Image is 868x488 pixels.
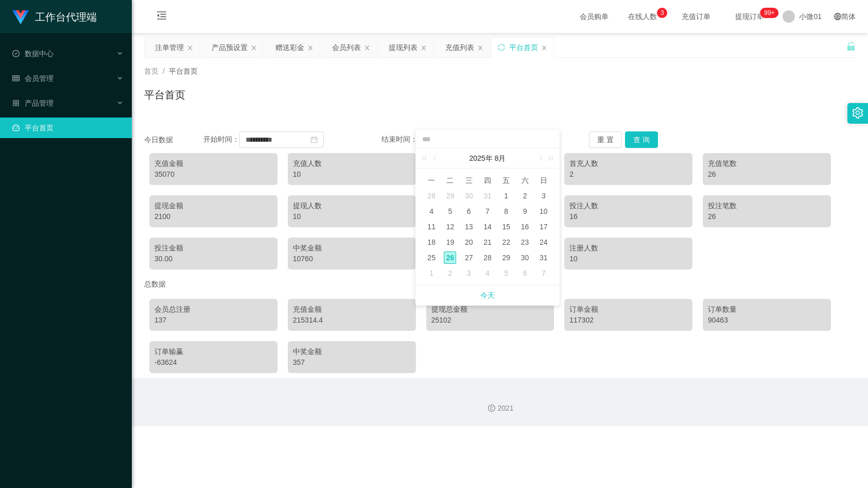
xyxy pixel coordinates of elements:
a: 下个月 (翻页下键) [535,148,544,169]
td: 2025年9月4日 [478,265,497,281]
th: 周一 [422,173,441,188]
font: 简体 [841,12,856,21]
div: 10 [569,254,687,264]
font: 2021 [497,404,513,412]
div: 137 [154,315,272,326]
td: 2025年8月11日 [422,219,441,234]
div: 充值列表 [445,38,474,57]
div: 26 [708,169,826,180]
font: 充值订单 [682,12,710,21]
div: 26 [708,211,826,222]
div: 90463 [708,315,826,326]
div: 2100 [154,211,272,222]
div: 27 [463,251,475,264]
div: 30.00 [154,254,272,264]
td: 2025年7月29日 [441,188,459,204]
sup: 977 [760,8,778,18]
i: 图标： 设置 [852,107,863,119]
span: 开始时间： [203,135,239,143]
div: 充值金额 [154,158,272,169]
div: 10760 [293,254,411,264]
font: 数据中心 [25,49,54,58]
div: 15 [500,221,512,233]
div: 中奖金额 [293,346,411,357]
i: 图标： 版权所有 [488,405,495,412]
div: 赠送彩金 [275,38,304,57]
h1: 平台首页 [144,87,185,103]
i: 图标： 关闭 [541,45,547,51]
th: 周六 [515,173,534,188]
div: 117302 [569,315,687,326]
div: 订单金额 [569,304,687,315]
td: 2025年8月7日 [478,204,497,219]
span: 五 [497,176,515,185]
td: 2025年8月9日 [515,204,534,219]
span: 二 [441,176,459,185]
td: 2025年8月1日 [497,188,515,204]
td: 2025年8月27日 [460,250,478,265]
td: 2025年8月14日 [478,219,497,234]
div: 中奖金额 [293,243,411,254]
div: 会员总注册 [154,304,272,315]
i: 图标： 关闭 [364,45,370,51]
span: 平台首页 [169,67,198,75]
sup: 3 [657,8,667,18]
div: 投注笔数 [708,200,826,211]
a: 上一年 (Control键加左方向键) [420,148,433,169]
div: 357 [293,357,411,368]
div: 5 [500,267,512,279]
td: 2025年8月30日 [515,250,534,265]
div: 17 [537,221,550,233]
i: 图标： table [12,75,20,82]
div: 31 [481,190,494,202]
td: 2025年9月2日 [441,265,459,281]
div: 13 [463,221,475,233]
div: 充值人数 [293,158,411,169]
i: 图标： 关闭 [421,45,427,51]
div: 28 [481,251,494,264]
td: 2025年8月5日 [441,204,459,219]
i: 图标： 关闭 [477,45,483,51]
div: 产品预设置 [212,38,248,57]
div: 今日数据 [144,134,203,145]
p: 3 [661,8,664,18]
i: 图标： 关闭 [307,45,314,51]
div: 3 [537,190,550,202]
i: 图标： 关闭 [187,45,193,51]
i: 图标： 日历 [310,136,318,143]
div: 16 [569,211,687,222]
i: 图标： 关闭 [251,45,257,51]
td: 2025年8月15日 [497,219,515,234]
div: 10 [293,211,411,222]
span: 六 [515,176,534,185]
td: 2025年8月8日 [497,204,515,219]
td: 2025年8月29日 [497,250,515,265]
div: 10 [537,205,550,217]
a: 下一年 (Control键加右方向键) [542,148,555,169]
a: 2025年 [468,148,494,169]
td: 2025年8月2日 [515,188,534,204]
div: 投注人数 [569,200,687,211]
td: 2025年8月16日 [515,219,534,234]
a: 今天 [480,285,495,305]
a: 8月 [494,148,507,169]
div: 14 [481,221,494,233]
div: 29 [444,190,456,202]
div: 24 [537,236,550,248]
td: 2025年8月24日 [534,234,553,250]
td: 2025年8月22日 [497,234,515,250]
div: 1 [425,267,438,279]
div: 7 [537,267,550,279]
td: 2025年8月13日 [460,219,478,234]
button: 重 置 [589,131,622,148]
div: 25 [425,251,438,264]
font: 在线人数 [628,12,657,21]
div: 8 [500,205,512,217]
div: 21 [481,236,494,248]
td: 2025年9月3日 [460,265,478,281]
div: 首充人数 [569,158,687,169]
th: 周二 [441,173,459,188]
div: 提现列表 [389,38,418,57]
div: 28 [425,190,438,202]
td: 2025年7月30日 [460,188,478,204]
